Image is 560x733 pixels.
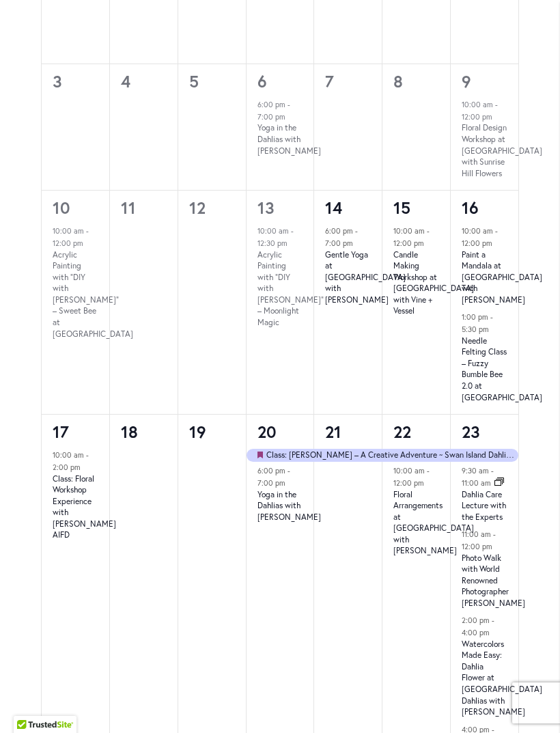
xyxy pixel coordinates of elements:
[325,197,342,219] a: 14
[462,238,492,248] time: 12:00 pm
[189,421,206,443] time: 19
[257,70,267,92] a: 6
[495,100,498,109] span: -
[257,238,288,248] time: 12:30 pm
[53,450,84,460] time: 10:00 am
[462,112,492,122] time: 12:00 pm
[86,227,89,236] span: -
[393,227,425,236] time: 10:00 am
[257,478,285,488] time: 7:00 pm
[393,421,411,443] a: 22
[257,122,321,156] a: Yoga in the Dahlias with [PERSON_NAME]
[393,249,474,317] a: Candle Making Workshop at [GEOGRAPHIC_DATA] with Vine + Vessel
[53,238,83,248] time: 12:00 pm
[86,450,89,460] span: -
[325,70,334,92] time: 7
[462,553,525,609] a: Photo Walk with World Renowned Photographer [PERSON_NAME]
[462,628,490,637] time: 4:00 pm
[189,70,199,92] time: 5
[462,324,489,334] time: 5:30 pm
[257,489,321,523] a: Yoga in the Dahlias with [PERSON_NAME]
[291,227,294,236] span: -
[53,421,69,443] a: 17
[492,616,494,626] span: -
[462,616,490,626] time: 2:00 pm
[393,197,410,219] a: 15
[462,70,471,92] a: 9
[355,227,358,236] span: -
[462,529,491,539] time: 11:00 am
[427,227,430,236] span: -
[257,100,285,109] time: 6:00 pm
[462,197,479,219] a: 16
[462,100,493,109] time: 10:00 am
[393,70,403,92] time: 8
[462,421,480,443] a: 23
[10,684,48,723] iframe: Launch Accessibility Center
[462,227,493,236] time: 10:00 am
[393,238,424,248] time: 12:00 pm
[121,421,138,443] time: 18
[462,639,542,717] a: Watercolors Made Easy: Dahlia Flower at [GEOGRAPHIC_DATA] Dahlias with [PERSON_NAME]
[325,238,353,248] time: 7:00 pm
[53,249,133,340] a: Acrylic Painting with “DIY with [PERSON_NAME]” – Sweet Bee at [GEOGRAPHIC_DATA]
[462,478,491,488] time: 11:00 am
[325,249,406,305] a: Gentle Yoga at [GEOGRAPHIC_DATA] with [PERSON_NAME]
[121,197,136,219] time: 11
[462,313,488,322] time: 1:00 pm
[257,421,277,443] a: 20
[53,473,116,541] a: Class: Floral Workshop Experience with [PERSON_NAME] AIFD
[462,249,542,305] a: Paint a Mandala at [GEOGRAPHIC_DATA] with [PERSON_NAME]
[393,489,474,557] a: Floral Arrangements at [GEOGRAPHIC_DATA] with [PERSON_NAME]
[325,421,341,443] a: 21
[325,227,353,236] time: 6:00 pm
[257,249,324,328] a: Acrylic Painting with “DIY with [PERSON_NAME]” – Moonlight Magic
[53,197,70,219] a: 10
[288,100,290,109] span: -
[257,197,275,219] a: 13
[53,70,62,92] time: 3
[462,335,542,403] a: Needle Felting Class – Fuzzy Bumble Bee 2.0 at [GEOGRAPHIC_DATA]
[462,542,492,551] time: 12:00 pm
[53,227,84,236] time: 10:00 am
[257,112,285,122] time: 7:00 pm
[493,529,496,539] span: -
[490,313,493,322] span: -
[121,70,130,92] time: 4
[257,227,289,236] time: 10:00 am
[189,197,206,219] time: 12
[495,227,498,236] span: -
[393,478,424,488] time: 12:00 pm
[53,462,81,472] time: 2:00 pm
[462,489,506,523] a: Dahlia Care Lecture with the Experts
[462,122,542,178] a: Floral Design Workshop at [GEOGRAPHIC_DATA] with Sunrise Hill Flowers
